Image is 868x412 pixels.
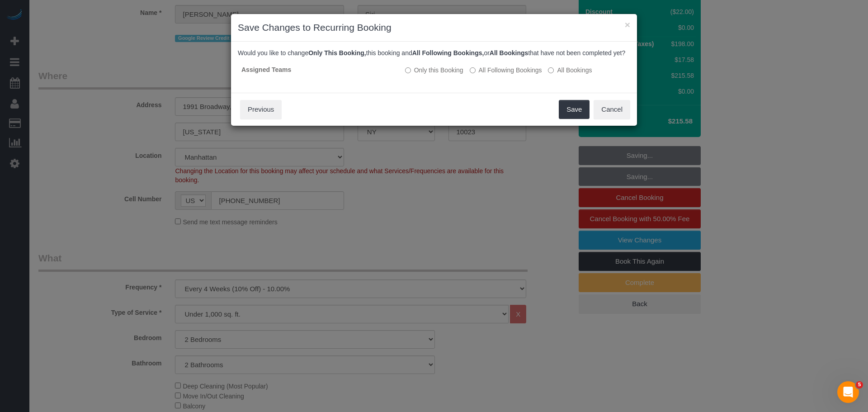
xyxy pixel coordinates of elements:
label: All other bookings in the series will remain the same. [405,66,463,75]
input: All Following Bookings [470,67,476,73]
input: All Bookings [548,67,554,73]
button: × [625,20,630,29]
label: This and all the bookings after it will be changed. [470,66,542,75]
span: 5 [856,381,863,388]
iframe: Intercom live chat [837,381,859,403]
b: Only This Booking, [308,49,366,57]
button: Save [559,100,590,119]
label: All bookings that have not been completed yet will be changed. [548,66,592,75]
p: Would you like to change this booking and or that have not been completed yet? [238,48,630,57]
b: All Bookings [490,49,528,57]
h3: Save Changes to Recurring Booking [238,21,630,34]
button: Previous [240,100,282,119]
strong: Assigned Teams [241,66,291,73]
b: All Following Bookings, [412,49,484,57]
input: Only this Booking [405,67,411,73]
button: Cancel [594,100,630,119]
